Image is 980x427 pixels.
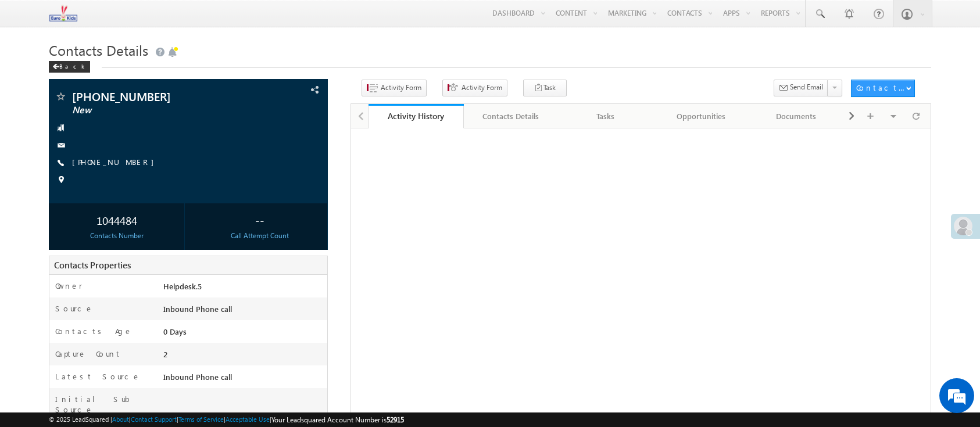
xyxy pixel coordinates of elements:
div: Contacts Actions [856,82,906,93]
a: Contacts Details [464,104,559,128]
a: Activity History [369,104,464,128]
a: Back [49,60,96,70]
div: Contacts Details [473,109,549,123]
span: [PHONE_NUMBER] [72,91,246,102]
span: Your Leadsquared Account Number is [271,415,404,424]
div: Back [49,61,90,73]
div: Activity History [377,110,455,121]
label: Capture Count [55,349,121,359]
span: Activity Form [462,82,502,93]
button: Send Email [774,80,828,96]
div: Tasks [568,109,643,123]
a: [PHONE_NUMBER] [72,157,160,167]
button: Activity Form [362,80,427,96]
a: Terms of Service [178,415,224,423]
label: Initial Sub Source [55,394,150,415]
span: Contacts Properties [54,259,131,271]
span: 52915 [387,415,404,424]
div: 1044484 [52,209,181,231]
span: New [72,105,246,116]
button: Activity Form [442,80,507,96]
span: Send Email [790,82,823,92]
div: -- [195,209,324,231]
label: Owner [55,281,83,291]
img: Custom Logo [49,3,77,23]
a: Acceptable Use [226,415,270,423]
label: Contacts Age [55,326,133,336]
div: 0 Days [160,326,327,342]
span: Contacts Details [49,41,148,59]
span: Activity Form [381,82,421,93]
label: Latest Source [55,371,141,382]
div: Documents [758,109,834,123]
button: Contacts Actions [851,80,915,97]
div: Opportunities [663,109,739,123]
a: Opportunities [654,104,749,128]
span: Helpdesk.5 [163,281,202,291]
span: © 2025 LeadSquared | | | | | [49,414,404,425]
div: Call Attempt Count [195,231,324,241]
div: Inbound Phone call [160,371,327,387]
a: Contact Support [131,415,177,423]
div: Contacts Number [52,231,181,241]
a: Documents [749,104,844,128]
a: Tasks [559,104,654,128]
label: Source [55,303,94,314]
a: About [112,415,129,423]
div: 2 [160,349,327,365]
div: Inbound Phone call [160,303,327,320]
button: Task [523,80,567,96]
